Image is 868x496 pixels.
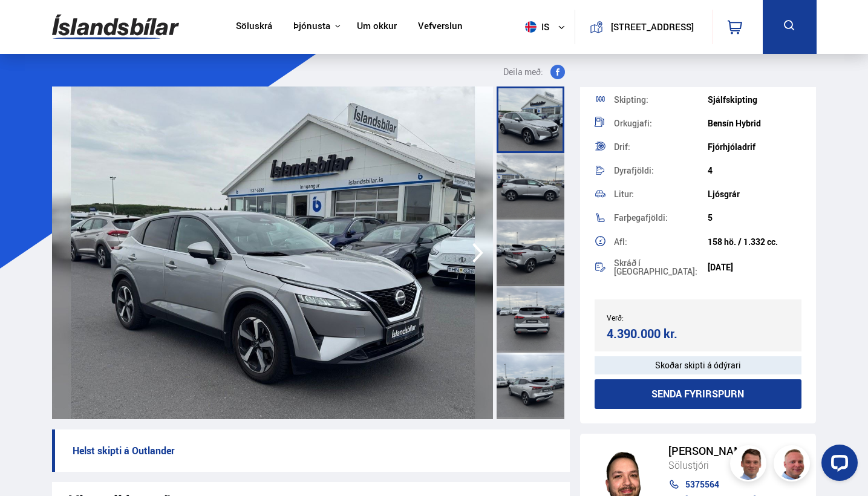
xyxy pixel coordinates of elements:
[418,21,463,33] a: Vefverslun
[614,166,708,175] div: Dyrafjöldi:
[614,238,708,246] div: Afl:
[293,21,330,32] button: Þjónusta
[595,356,801,374] div: Skoðar skipti á ódýrari
[708,189,801,199] div: Ljósgrár
[668,457,805,473] div: Sölustjóri
[498,65,570,79] button: Deila með:
[520,21,550,33] span: is
[520,9,575,45] button: is
[525,21,537,33] img: svg+xml;base64,PHN2ZyB4bWxucz0iaHR0cDovL3d3dy53My5vcmcvMjAwMC9zdmciIHdpZHRoPSI1MTIiIGhlaWdodD0iNT...
[708,95,801,105] div: Sjálfskipting
[708,237,801,247] div: 158 hö. / 1.332 cc.
[775,447,812,483] img: siFngHWaQ9KaOqBr.png
[614,190,708,198] div: Litur:
[614,119,708,128] div: Orkugjafi:
[608,22,697,32] button: [STREET_ADDRESS]
[708,142,801,152] div: Fjórhjóladrif
[668,445,805,457] div: [PERSON_NAME]
[708,119,801,128] div: Bensín Hybrid
[614,96,708,104] div: Skipting:
[52,86,494,419] img: 3383069.jpeg
[708,263,801,272] div: [DATE]
[503,65,543,79] span: Deila með:
[236,21,272,33] a: Söluskrá
[708,166,801,175] div: 4
[668,480,805,489] a: 5375564
[582,10,705,44] a: [STREET_ADDRESS]
[607,313,698,322] div: Verð:
[614,259,708,276] div: Skráð í [GEOGRAPHIC_DATA]:
[595,379,801,409] button: Senda fyrirspurn
[357,21,397,33] a: Um okkur
[52,7,179,47] img: G0Ugv5HjCgRt.svg
[614,143,708,151] div: Drif:
[708,213,801,223] div: 5
[812,440,863,491] iframe: LiveChat chat widget
[732,447,768,483] img: FbJEzSuNWCJXmdc-.webp
[52,429,570,472] p: Helst skipti á Outlander
[607,325,694,342] div: 4.390.000 kr.
[614,214,708,222] div: Farþegafjöldi:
